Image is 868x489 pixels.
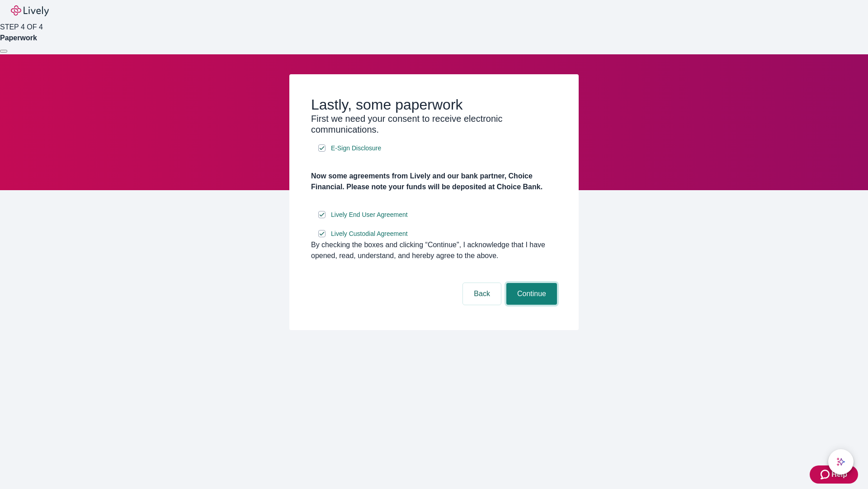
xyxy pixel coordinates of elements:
[311,113,557,135] h3: First we need your consent to receive electronic communications.
[331,229,408,239] span: Lively Custodial Agreement
[311,96,557,113] h2: Lastly, some paperwork
[331,210,408,220] span: Lively End User Agreement
[506,283,557,305] button: Continue
[311,171,557,192] h4: Now some agreements from Lively and our bank partner, Choice Financial. Please note your funds wi...
[329,209,410,221] a: e-sign disclosure document
[836,457,845,466] svg: Lively AI Assistant
[331,144,381,153] span: E-Sign Disclosure
[311,240,557,261] div: By checking the boxes and clicking “Continue", I acknowledge that I have opened, read, understand...
[463,283,501,305] button: Back
[11,5,49,16] img: Lively
[329,143,383,154] a: e-sign disclosure document
[831,469,847,480] span: Help
[810,465,858,484] button: Zendesk support iconHelp
[329,228,410,240] a: e-sign disclosure document
[828,449,854,475] button: chat
[821,469,831,480] svg: Zendesk support icon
